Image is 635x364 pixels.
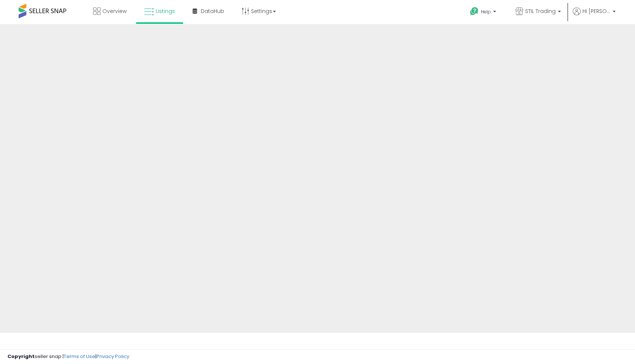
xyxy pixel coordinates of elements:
a: Hi [PERSON_NAME] [573,7,616,24]
span: Hi [PERSON_NAME] [582,7,610,15]
i: Get Help [470,7,479,16]
span: Help [481,9,491,15]
span: STIL Trading [525,7,556,15]
span: Overview [102,7,127,15]
span: DataHub [201,7,224,15]
span: Listings [156,7,175,15]
a: Help [464,1,504,24]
